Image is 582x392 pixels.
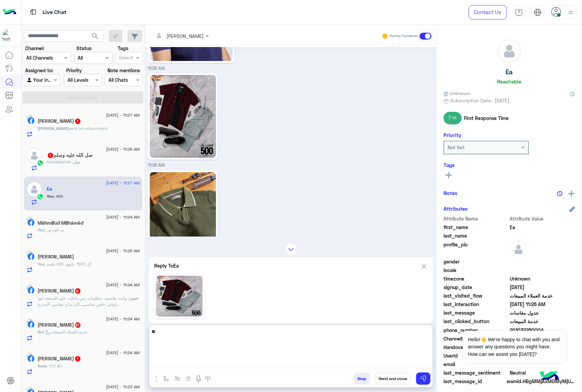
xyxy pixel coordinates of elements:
span: last_message_sentiment [444,369,509,376]
span: gender [444,258,509,265]
img: 24733850022886975.jpg [150,172,216,255]
img: Facebook [28,321,34,328]
span: null [510,361,576,368]
span: خدمة العملاء المبيعات [510,292,576,299]
label: Channel: [25,45,44,52]
span: Attribute Value [510,215,576,222]
span: last_visited_flow [444,292,509,299]
img: Facebook [28,117,34,124]
h6: Attributes [444,206,468,212]
span: [DATE] - 11:26 AM [106,248,140,254]
span: كل 1500 عليهم 500 خصم [45,261,92,267]
span: timezone [444,275,509,282]
img: notes [557,191,563,196]
span: You [38,261,45,267]
img: WhatsApp [37,193,44,200]
a: tab [512,5,526,19]
img: send message [420,375,427,382]
span: [DATE] - 11:24 AM [106,282,140,288]
h5: Dalia Ahmed [38,322,81,328]
span: last_clicked_button [444,318,509,325]
img: Facebook [28,287,34,294]
span: 51268902112 [47,160,74,165]
img: Facebook [28,219,34,226]
img: tab [534,9,542,16]
img: defaultAdmin.png [498,40,521,63]
label: Status [76,45,91,52]
span: [DATE] - 11:24 AM [106,214,140,220]
h6: Notes [444,190,458,196]
span: [PERSON_NAME] [38,126,69,131]
span: حسن [130,296,139,301]
span: locale [444,267,509,274]
small: Human Handover [390,33,418,39]
img: picture [27,217,33,223]
span: You [38,227,45,232]
span: profile_pic [444,241,509,257]
img: tab [515,9,523,16]
h5: MäĥmØűđ MØhâmëď [38,220,84,226]
button: Send and close [375,373,411,385]
img: Facebook [28,355,34,362]
h5: Ea [47,186,53,192]
span: Hello!👋 We're happy to chat with you and answer any questions you might have. How can we assist y... [463,331,566,363]
span: Subscription Date : [DATE] [451,97,510,104]
span: wamid.HBgMMjAxMDMyMjUwMDA0FQIAEhggRkMxMkRGREQ1OUNDMjc4OTJDQ0JEQkFDREUyRTgzN0IA [507,378,575,385]
span: [DATE] - 11:26 AM [106,146,140,152]
span: 2025-08-28T11:28:46.298Z [510,284,576,291]
span: last_message [444,309,509,316]
span: Attribute Name [444,215,509,222]
label: Tags [118,45,128,52]
span: 1 [75,119,81,124]
span: 7 m [444,112,462,124]
img: defaultAdmin.png [510,241,527,258]
label: Note mentions [107,67,140,74]
span: 11:26 AM [148,163,165,168]
h5: Ahmed Mandour [38,254,74,260]
span: UserId [444,352,509,359]
img: hulul-logo.png [538,365,562,389]
span: ChannelId [444,335,509,342]
span: 1 [75,356,81,362]
span: 0 [510,369,576,376]
img: scroll [285,243,297,255]
p: Reply To Ea [154,262,179,269]
span: last_interaction [444,301,509,308]
button: Trigger scenario [172,373,183,384]
img: create order [186,376,191,381]
span: first_name [444,224,509,231]
button: create order [183,373,194,384]
span: HandoverOn [444,344,509,351]
span: ده العرض [45,227,64,232]
h6: Reachable [497,78,522,85]
span: Ea [510,224,576,231]
span: [DATE] - 11:27 AM [106,180,140,186]
img: tab [29,8,38,16]
div: Select [118,54,133,63]
span: [DATE] - 11:27 AM [106,112,140,118]
img: WhatsApp [37,160,44,166]
span: 495 [54,194,63,199]
img: defaultAdmin.png [27,182,42,197]
span: 2025-08-29T08:26:27.979942Z [510,301,576,308]
img: picture [27,251,33,257]
img: picture [27,115,33,121]
span: 37 [75,322,81,328]
span: You [47,194,54,199]
h5: حسن أبوزيد [38,288,81,294]
img: picture [27,285,33,291]
span: جدول مقاسات [510,309,576,316]
span: last_name [444,232,509,239]
span: [DATE] - 11:24 AM [106,316,140,322]
span: phone_number [444,327,509,334]
p: Live Chat [43,8,67,17]
span: sent an attachment [69,126,108,131]
span: Arwa [38,363,47,368]
label: Assigned to: [25,67,53,74]
span: [DATE] - 11:23 AM [106,384,140,390]
img: defaultAdmin.png [27,148,42,163]
img: Trigger scenario [175,376,180,381]
button: Drop [354,373,370,385]
img: picture [27,319,33,325]
span: صل [74,160,80,165]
